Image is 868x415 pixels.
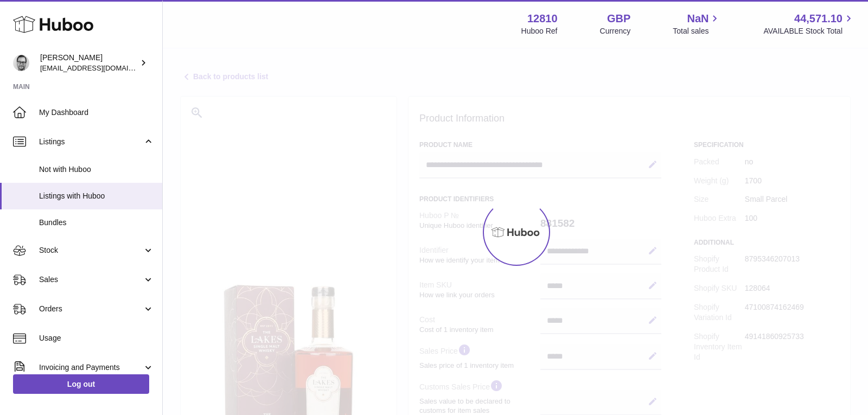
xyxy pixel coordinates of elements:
a: 44,571.10 AVAILABLE Stock Total [763,11,855,36]
div: Currency [600,26,631,36]
span: 44,571.10 [794,11,843,26]
span: Not with Huboo [39,164,154,175]
span: Orders [39,304,143,314]
span: Listings [39,137,143,147]
span: Stock [39,245,143,256]
a: NaN Total sales [673,11,721,36]
strong: 12810 [527,11,558,26]
div: [PERSON_NAME] [40,53,138,73]
span: Invoicing and Payments [39,362,143,373]
span: Total sales [673,26,721,36]
span: Bundles [39,218,154,228]
div: Huboo Ref [521,26,558,36]
span: AVAILABLE Stock Total [763,26,855,36]
a: Log out [13,374,149,394]
span: NaN [687,11,709,26]
span: Listings with Huboo [39,191,154,201]
img: internalAdmin-12810@internal.huboo.com [13,55,29,71]
strong: GBP [607,11,630,26]
span: Sales [39,274,143,285]
span: [EMAIL_ADDRESS][DOMAIN_NAME] [40,63,159,72]
span: Usage [39,333,154,343]
span: My Dashboard [39,107,154,118]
